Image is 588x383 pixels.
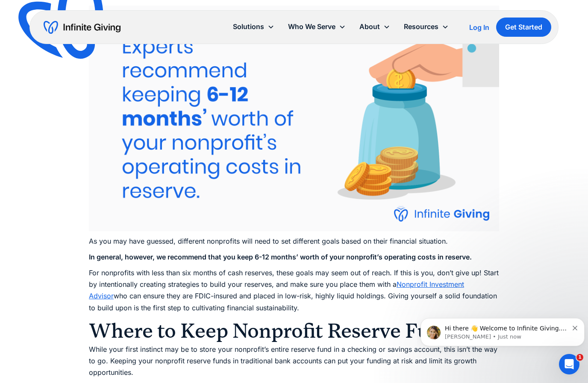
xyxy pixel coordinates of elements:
[89,318,499,344] h2: Where to Keep Nonprofit Reserve Funds
[417,300,588,360] iframe: Intercom notifications message
[576,354,583,361] span: 1
[281,18,353,36] div: Who We Serve
[469,24,489,31] div: Log In
[233,21,264,32] div: Solutions
[89,253,472,261] strong: In general, however, we recommend that you keep 6-12 months’ worth of your nonprofit’s operating ...
[496,18,551,37] a: Get Started
[226,18,281,36] div: Solutions
[559,354,579,374] iframe: Intercom live chat
[397,18,456,36] div: Resources
[469,22,489,32] a: Log In
[288,21,335,32] div: Who We Serve
[89,236,499,247] p: As you may have guessed, different nonprofits will need to set different goals based on their fin...
[44,21,121,34] a: home
[359,21,380,32] div: About
[89,6,499,231] img: A money jar next to the text “Experts recommend keeping 6-12 months’ worth of your nonprofit’s op...
[404,21,438,32] div: Resources
[89,267,499,314] p: For nonprofits with less than six months of cash reserves, these goals may seem out of reach. If ...
[353,18,397,36] div: About
[89,344,499,379] p: While your first instinct may be to store your nonprofit’s entire reserve fund in a checking or s...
